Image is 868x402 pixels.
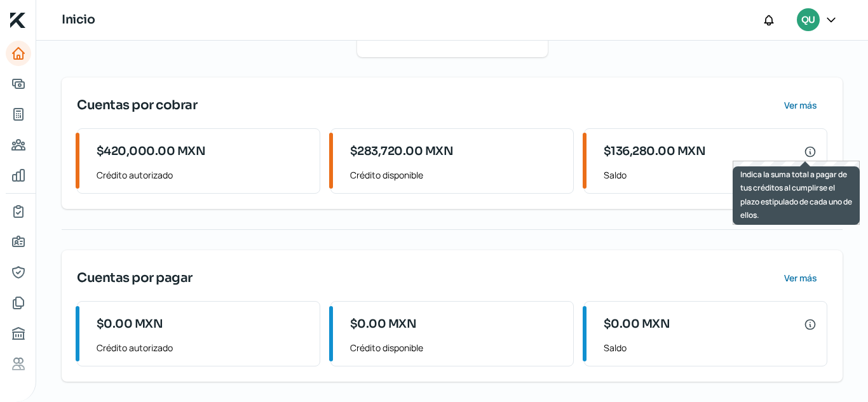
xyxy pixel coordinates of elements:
a: Información general [6,229,31,255]
span: QU [801,13,815,28]
span: Ver más [784,274,817,283]
a: Representantes [6,260,31,285]
h1: Inicio [62,11,95,29]
a: Tus créditos [6,102,31,127]
span: $420,000.00 MXN [97,143,206,160]
a: Documentos [6,290,31,316]
a: Referencias [6,351,31,377]
span: Ver más [784,101,817,110]
a: Mi contrato [6,199,31,224]
button: Ver más [773,93,827,118]
span: Indica la suma total a pagar de tus créditos al cumplirse el plazo estipulado de cada uno de ellos. [740,169,852,221]
span: Cuentas por pagar [77,269,193,288]
a: Adelantar facturas [6,71,31,97]
a: Inicio [6,41,31,66]
span: Cuentas por cobrar [77,96,197,115]
span: $0.00 MXN [97,316,163,333]
a: Pago a proveedores [6,132,31,157]
span: Crédito autorizado [97,167,309,183]
a: Mis finanzas [6,163,31,188]
span: Crédito autorizado [97,340,309,356]
span: Saldo [604,167,817,183]
a: Buró de crédito [6,321,31,346]
button: Ver más [773,265,827,291]
span: $283,720.00 MXN [350,143,454,160]
span: Crédito disponible [350,340,563,356]
span: Saldo [604,340,817,356]
span: $0.00 MXN [350,316,417,333]
span: Crédito disponible [350,167,563,183]
span: $0.00 MXN [604,316,670,333]
span: $136,280.00 MXN [604,143,706,160]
